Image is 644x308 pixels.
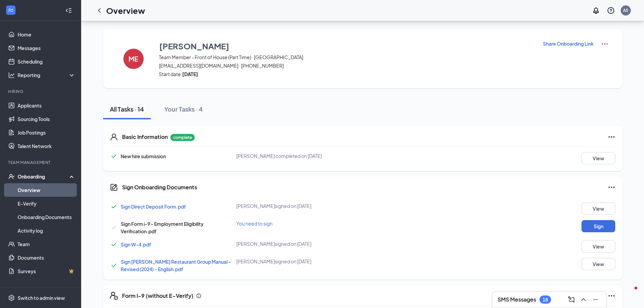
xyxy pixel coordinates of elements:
[581,258,615,270] button: View
[607,6,615,15] svg: QuestionInfo
[18,28,75,41] a: Home
[581,220,615,232] button: Sign
[196,293,201,299] svg: Info
[18,210,75,224] a: Onboarding Documents
[159,40,534,52] button: [PERSON_NAME]
[18,224,75,237] a: Activity log
[110,261,118,269] svg: Checkmark
[18,197,75,210] a: E-Verify
[106,5,145,16] h1: Overview
[579,295,588,304] svg: ChevronUp
[170,134,195,141] p: complete
[18,55,75,68] a: Scheduling
[110,240,118,248] svg: Checkmark
[159,62,534,69] span: [EMAIL_ADDRESS][DOMAIN_NAME] · [PHONE_NUMBER]
[95,6,103,15] svg: ChevronLeft
[159,40,229,52] h3: [PERSON_NAME]
[122,184,197,191] h5: Sign Onboarding Documents
[578,294,589,305] button: ChevronUp
[8,160,74,165] div: Team Management
[543,40,594,47] p: Share Onboarding Link
[110,152,118,160] svg: Checkmark
[236,258,405,265] div: [PERSON_NAME] signed on [DATE]
[18,72,76,78] div: Reporting
[164,105,203,113] div: Your Tasks · 4
[607,292,616,300] svg: Ellipses
[7,7,14,14] svg: WorkstreamLogo
[8,89,74,94] div: Hiring
[122,292,193,300] h5: Form I-9 (without E-Verify)
[18,237,75,251] a: Team
[110,133,118,141] svg: User
[18,41,75,55] a: Messages
[121,241,151,247] a: Sign W-4.pdf
[18,264,75,278] a: SurveysCrown
[590,294,601,305] button: Minimize
[607,183,616,191] svg: Ellipses
[110,105,144,113] div: All Tasks · 14
[110,183,118,191] svg: CompanyDocumentIcon
[607,133,616,141] svg: Ellipses
[236,220,405,227] div: You need to sign
[128,56,138,61] h4: ME
[182,71,198,77] strong: [DATE]
[566,294,577,305] button: ComposeMessage
[623,7,628,13] div: AS
[498,296,536,303] h3: SMS Messages
[159,71,534,77] span: Start date:
[592,295,600,304] svg: Minimize
[110,223,118,232] svg: Checkmark
[159,54,534,61] span: Team Member - Front of House (Part Time) · [GEOGRAPHIC_DATA]
[121,153,166,159] span: New hire submission
[567,295,575,304] svg: ComposeMessage
[18,139,75,153] a: Talent Network
[236,153,322,159] span: [PERSON_NAME] completed on [DATE]
[601,40,609,48] img: More Actions
[543,297,548,303] div: 18
[110,203,118,211] svg: Checkmark
[236,240,405,247] div: [PERSON_NAME] signed on [DATE]
[18,294,65,301] div: Switch to admin view
[8,173,15,180] svg: UserCheck
[592,6,600,15] svg: Notifications
[8,72,15,78] svg: Analysis
[121,204,186,210] a: Sign Direct Deposit Form.pdf
[110,292,118,300] svg: FormI9EVerifyIcon
[8,294,15,301] svg: Settings
[581,203,615,215] button: View
[18,173,70,180] div: Onboarding
[543,40,594,47] button: Share Onboarding Link
[581,240,615,253] button: View
[18,112,75,126] a: Sourcing Tools
[117,40,150,77] button: ME
[621,285,637,301] iframe: Intercom live chat
[18,126,75,139] a: Job Postings
[18,183,75,197] a: Overview
[581,152,615,164] button: View
[18,251,75,264] a: Documents
[236,203,405,209] div: [PERSON_NAME] signed on [DATE]
[122,133,168,141] h5: Basic Information
[121,221,204,234] span: Sign Form i-9 - Employment Eligibility Verification.pdf
[18,99,75,112] a: Applicants
[121,259,231,272] a: Sign [PERSON_NAME] Restaurant Group Manual - Revised (2024) - English.pdf
[65,7,72,14] svg: Collapse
